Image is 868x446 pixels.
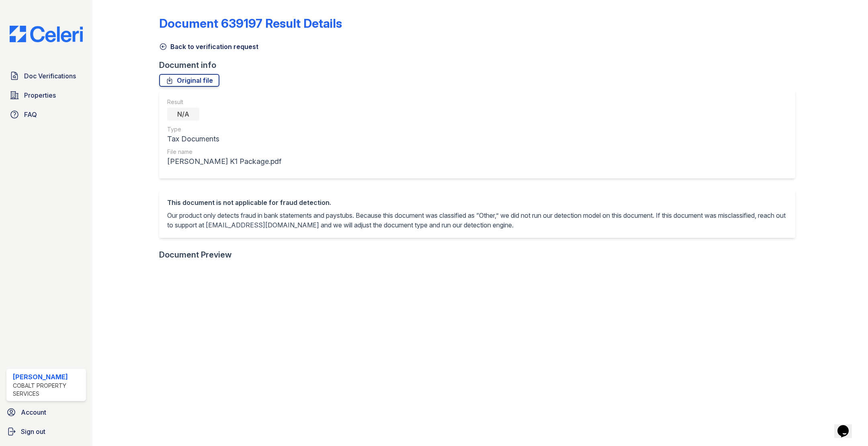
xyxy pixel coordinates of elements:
[3,26,89,42] img: CE_Logo_Blue-a8612792a0a2168367f1c8372b55b34899dd931a85d93a1a3d3e32e68fde9ad4.png
[167,98,281,106] div: Result
[159,16,342,31] a: Document 639197 Result Details
[159,74,219,87] a: Original file
[167,148,281,156] div: File name
[24,110,37,119] span: FAQ
[6,106,86,123] a: FAQ
[21,427,45,436] span: Sign out
[3,404,89,420] a: Account
[167,156,281,167] div: [PERSON_NAME] K1 Package.pdf
[167,125,281,133] div: Type
[6,87,86,103] a: Properties
[6,68,86,84] a: Doc Verifications
[24,71,76,81] span: Doc Verifications
[159,249,232,260] div: Document Preview
[159,59,802,71] div: Document info
[167,108,199,121] div: N/A
[21,407,46,417] span: Account
[13,382,83,398] div: Cobalt Property Services
[24,90,56,100] span: Properties
[834,414,860,438] iframe: chat widget
[167,211,787,230] p: Our product only detects fraud in bank statements and paystubs. Because this document was classif...
[159,42,258,51] a: Back to verification request
[3,423,89,440] a: Sign out
[167,133,281,145] div: Tax Documents
[167,198,787,207] div: This document is not applicable for fraud detection.
[13,372,83,382] div: [PERSON_NAME]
